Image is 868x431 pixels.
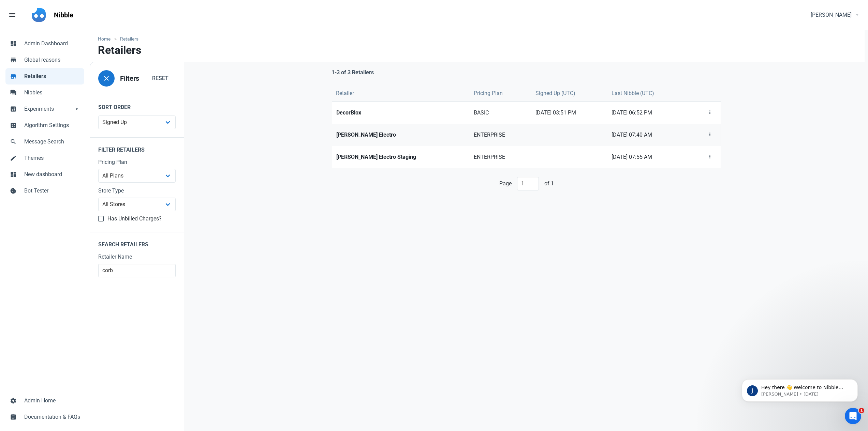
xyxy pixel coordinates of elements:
label: Retailer Name [98,253,176,261]
span: Signed Up (UTC) [535,89,575,97]
span: Nibbles [24,89,80,97]
iframe: Intercom live chat [845,408,861,424]
span: search [10,138,17,144]
a: calculateExperimentsarrow_drop_down [5,101,84,117]
span: store [10,72,17,79]
p: 1-3 of 3 Retailers [332,68,374,77]
span: Global reasons [24,56,80,64]
a: DecorBlox [332,102,470,124]
button: close [98,70,115,87]
span: arrow_drop_down [73,105,80,112]
strong: [PERSON_NAME] Electro [336,131,466,139]
span: Pricing Plan [474,89,503,97]
h3: Filters [120,75,139,82]
span: [DATE] 07:40 AM [612,131,682,139]
span: Documentation & FAQs [24,413,80,421]
a: dashboardAdmin Dashboard [5,35,84,52]
span: BASIC [474,109,527,117]
strong: DecorBlox [336,109,466,117]
legend: Search Retailers [90,232,184,253]
span: Experiments [24,105,73,113]
label: Store Type [98,187,176,195]
span: [DATE] 06:52 PM [612,109,682,117]
label: Pricing Plan [98,158,176,166]
a: dashboardNew dashboard [5,166,84,183]
a: ENTERPRISE [470,146,531,168]
p: Nibble [54,10,73,20]
nav: breadcrumbs [90,30,865,44]
strong: [PERSON_NAME] Electro Staging [336,153,466,161]
a: [DATE] 03:51 PM [531,102,607,124]
span: Admin Dashboard [24,40,80,48]
span: Algorithm Settings [24,121,80,129]
span: Message Search [24,138,80,146]
a: mode_editThemes [5,150,84,166]
div: Page of 1 [332,177,721,190]
a: Home [98,35,114,43]
a: forumNibbles [5,84,84,101]
span: [DATE] 03:51 PM [535,109,603,117]
span: dashboard [10,40,17,46]
span: [PERSON_NAME] [811,11,852,19]
a: [DATE] 07:55 AM [607,146,687,168]
a: [DATE] 06:52 PM [607,102,687,124]
span: Bot Tester [24,187,80,195]
span: store [10,56,17,63]
a: calculateAlgorithm Settings [5,117,84,134]
span: menu [8,11,16,19]
span: Has Unbilled Charges? [104,215,162,222]
span: ENTERPRISE [474,153,527,161]
iframe: Intercom notifications message [732,365,868,413]
a: searchMessage Search [5,134,84,150]
span: settings [10,397,17,403]
span: 1 [859,408,864,413]
span: cookie [10,187,17,194]
a: [PERSON_NAME] Electro [332,124,470,146]
a: storeGlobal reasons [5,52,84,68]
button: [PERSON_NAME] [805,8,864,22]
a: storeRetailers [5,68,84,84]
span: Reset [152,74,168,82]
span: assignment [10,413,17,420]
a: [DATE] 07:40 AM [607,124,687,146]
span: New dashboard [24,170,80,179]
h1: Retailers [98,44,141,56]
a: assignmentDocumentation & FAQs [5,409,84,425]
span: Retailer [336,89,354,97]
span: Admin Home [24,397,80,405]
a: ENTERPRISE [470,124,531,146]
span: forum [10,89,17,95]
span: close [102,74,111,82]
span: calculate [10,105,17,112]
span: calculate [10,121,17,128]
legend: Sort Order [90,95,184,116]
span: [DATE] 07:55 AM [612,153,682,161]
a: cookieBot Tester [5,183,84,199]
span: mode_edit [10,154,17,161]
a: Nibble [50,5,77,25]
span: Retailers [24,72,80,80]
span: dashboard [10,170,17,177]
legend: Filter Retailers [90,137,184,158]
span: ENTERPRISE [474,131,527,139]
span: Last Nibble (UTC) [612,89,654,97]
span: Themes [24,154,80,162]
a: [PERSON_NAME] Electro Staging [332,146,470,168]
button: Reset [145,72,176,85]
a: BASIC [470,102,531,124]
